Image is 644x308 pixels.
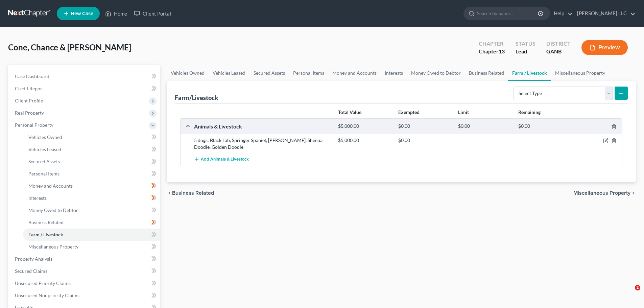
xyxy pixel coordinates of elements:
[9,70,160,82] a: Case Dashboard
[28,146,61,152] span: Vehicles Leased
[191,137,335,150] div: 5 dogs: Black Lab, Springer Spaniel, [PERSON_NAME], Sheepa Doodle, Golden Doodle
[249,65,289,81] a: Secured Assets
[28,232,63,237] span: Farm / Livestock
[630,190,636,196] i: chevron_right
[455,123,515,129] div: $0.00
[15,280,71,286] span: Unsecured Priority Claims
[15,292,79,298] span: Unsecured Nonpriority Claims
[9,253,160,265] a: Property Analysis
[635,285,640,290] span: 2
[201,157,249,162] span: Add Animals & Livestock
[9,289,160,302] a: Unsecured Nonpriority Claims
[71,11,93,16] span: New Case
[458,109,469,115] strong: Limit
[395,137,455,144] div: $0.00
[15,98,43,103] span: Client Profile
[381,65,407,81] a: Interests
[191,123,335,130] div: Animals & Livestock
[23,229,160,241] a: Farm / Livestock
[581,40,628,55] button: Preview
[289,65,328,81] a: Personal Items
[516,40,535,48] div: Status
[28,195,47,201] span: Interests
[194,153,249,166] button: Add Animals & Livestock
[15,256,52,262] span: Property Analysis
[28,183,73,189] span: Money and Accounts
[23,204,160,216] a: Money Owed to Debtor
[574,7,636,20] a: [PERSON_NAME] LLC
[8,42,131,52] span: Cone, Chance & [PERSON_NAME]
[23,192,160,204] a: Interests
[15,110,44,116] span: Real Property
[23,180,160,192] a: Money and Accounts
[102,7,130,20] a: Home
[621,285,637,301] iframe: Intercom live chat
[167,190,172,196] i: chevron_left
[28,244,78,250] span: Miscellaneous Property
[9,82,160,95] a: Credit Report
[573,190,636,196] button: Miscellaneous Property chevron_right
[23,168,160,180] a: Personal Items
[407,65,465,81] a: Money Owed to Debtor
[550,7,573,20] a: Help
[172,190,214,196] span: Business Related
[479,40,505,48] div: Chapter
[23,131,160,143] a: Vehicles Owned
[130,7,174,20] a: Client Portal
[398,109,420,115] strong: Exempted
[28,134,62,140] span: Vehicles Owned
[499,48,505,54] span: 13
[209,65,249,81] a: Vehicles Leased
[518,109,541,115] strong: Remaining
[23,241,160,253] a: Miscellaneous Property
[335,137,395,144] div: $5,000.00
[23,143,160,156] a: Vehicles Leased
[9,277,160,289] a: Unsecured Priority Claims
[335,123,395,129] div: $5,000.00
[479,48,505,55] div: Chapter
[15,73,49,79] span: Case Dashboard
[28,159,60,164] span: Secured Assets
[167,190,214,196] button: chevron_left Business Related
[167,65,209,81] a: Vehicles Owned
[15,122,53,128] span: Personal Property
[551,65,609,81] a: Miscellaneous Property
[175,94,218,102] div: Farm/Livestock
[515,123,575,129] div: $0.00
[15,268,47,274] span: Secured Claims
[395,123,455,129] div: $0.00
[23,216,160,229] a: Business Related
[23,156,160,168] a: Secured Assets
[28,219,64,225] span: Business Related
[477,7,539,20] input: Search by name...
[546,48,571,55] div: GANB
[516,48,535,55] div: Lead
[546,40,571,48] div: District
[465,65,508,81] a: Business Related
[328,65,381,81] a: Money and Accounts
[28,207,78,213] span: Money Owed to Debtor
[508,65,551,81] a: Farm / Livestock
[338,109,361,115] strong: Total Value
[15,86,44,91] span: Credit Report
[573,190,630,196] span: Miscellaneous Property
[28,171,59,176] span: Personal Items
[9,265,160,277] a: Secured Claims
